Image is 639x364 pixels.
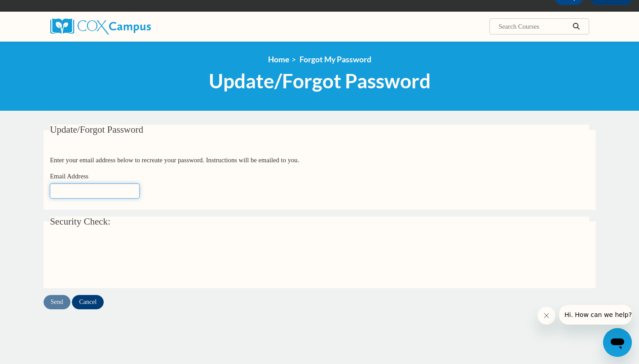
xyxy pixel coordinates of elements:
[268,55,289,64] a: Home
[498,21,569,32] input: Search Courses
[50,124,143,135] span: Update/Forgot Password
[209,69,431,93] span: Update/Forgot Password
[50,173,88,180] span: Email Address
[603,328,632,357] iframe: Button to launch messaging window
[50,216,110,227] span: Security Check:
[300,55,371,64] span: Forgot My Password
[50,18,221,35] a: Cox Campus
[50,183,140,199] input: Email
[50,242,186,277] iframe: reCAPTCHA
[538,307,555,325] iframe: Close message
[559,305,632,325] iframe: Message from company
[50,18,151,35] img: Cox Campus
[569,21,583,32] button: Search
[72,295,104,309] input: Cancel
[50,156,299,164] span: Enter your email address below to recreate your password. Instructions will be emailed to you.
